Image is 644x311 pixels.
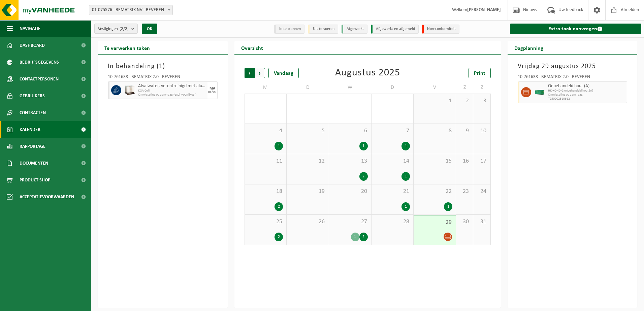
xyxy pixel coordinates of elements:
[108,61,218,71] h3: In behandeling ( )
[548,89,625,93] span: HK-XC-40-G onbehandeld hout (A)
[287,81,329,94] td: D
[401,142,410,150] div: 1
[459,127,470,135] span: 9
[477,158,487,165] span: 17
[332,158,368,165] span: 13
[417,97,452,105] span: 1
[94,24,138,34] button: Vestigingen(2/2)
[401,202,410,211] div: 1
[20,155,48,172] span: Documenten
[477,188,487,195] span: 24
[332,218,368,226] span: 27
[248,158,283,165] span: 11
[98,41,157,54] h2: Te verwerken taken
[20,172,50,188] span: Product Shop
[20,188,74,205] span: Acceptatievoorwaarden
[120,27,129,31] count: (2/2)
[477,127,487,135] span: 10
[518,61,627,71] h3: Vrijdag 29 augustus 2025
[332,127,368,135] span: 6
[208,91,216,94] div: 01/09
[138,89,206,93] span: KGA Colli
[359,142,368,150] div: 1
[456,81,473,94] td: Z
[308,25,338,34] li: Uit te voeren
[332,188,368,195] span: 20
[274,25,304,34] li: In te plannen
[477,97,487,105] span: 3
[518,75,627,81] div: 10-761638 - BEMATRIX 2.0 - BEVEREN
[290,158,325,165] span: 12
[138,93,206,97] span: Omwisseling op aanvraag (excl. voorrijkost)
[275,202,283,211] div: 2
[20,54,59,71] span: Bedrijfsgegevens
[248,188,283,195] span: 18
[417,158,452,165] span: 15
[372,81,414,94] td: D
[417,219,452,226] span: 29
[245,81,287,94] td: M
[459,97,470,105] span: 2
[375,127,410,135] span: 7
[444,202,452,211] div: 1
[375,188,410,195] span: 21
[138,83,206,89] span: Afvalwater, verontreinigd met aluminiumslib
[422,25,459,34] li: Non-conformiteit
[290,127,325,135] span: 5
[335,68,400,78] div: Augustus 2025
[89,5,173,15] span: 01-075576 - BEMATRIX NV - BEVEREN
[535,90,545,95] img: HK-XC-40-GN-00
[473,81,490,94] td: Z
[359,172,368,181] div: 2
[20,37,45,54] span: Dashboard
[329,81,372,94] td: W
[255,68,265,78] span: Volgende
[159,63,163,70] span: 1
[142,24,157,34] button: OK
[20,104,46,121] span: Contracten
[20,88,45,104] span: Gebruikers
[474,71,485,76] span: Print
[248,127,283,135] span: 4
[20,138,45,155] span: Rapportage
[459,218,470,226] span: 30
[467,7,501,12] strong: [PERSON_NAME]
[351,233,359,241] div: 1
[89,5,172,15] span: 01-075576 - BEMATRIX NV - BEVEREN
[342,25,367,34] li: Afgewerkt
[210,87,215,91] div: MA
[98,24,129,34] span: Vestigingen
[459,158,470,165] span: 16
[359,233,368,241] div: 2
[548,83,625,89] span: Onbehandeld hout (A)
[290,188,325,195] span: 19
[459,188,470,195] span: 23
[417,188,452,195] span: 22
[234,41,270,54] h2: Overzicht
[510,24,642,34] a: Extra taak aanvragen
[477,218,487,226] span: 31
[469,68,491,78] a: Print
[401,172,410,181] div: 1
[371,25,419,34] li: Afgewerkt en afgemeld
[290,218,325,226] span: 26
[375,158,410,165] span: 14
[275,233,283,241] div: 2
[125,85,135,95] img: PB-IC-1000-HPE-00-02
[414,81,456,94] td: V
[20,20,40,37] span: Navigatie
[548,93,625,97] span: Omwisseling op aanvraag
[548,97,625,101] span: T250002510612
[20,71,59,88] span: Contactpersonen
[275,142,283,150] div: 1
[245,68,255,78] span: Vorige
[417,127,452,135] span: 8
[248,218,283,226] span: 25
[375,218,410,226] span: 28
[268,68,299,78] div: Vandaag
[108,75,218,81] div: 10-761638 - BEMATRIX 2.0 - BEVEREN
[20,121,40,138] span: Kalender
[508,41,550,54] h2: Dagplanning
